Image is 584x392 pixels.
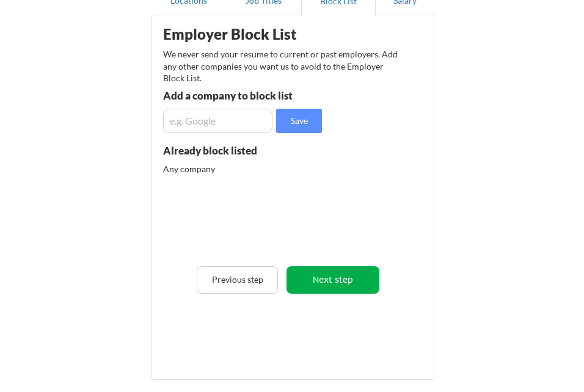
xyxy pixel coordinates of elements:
[197,266,278,294] button: Previous step
[163,90,322,101] div: Add a company to block list
[163,145,298,156] div: Already block listed
[163,109,272,133] input: e.g. Google
[163,27,335,42] div: Employer Block List
[276,109,322,133] button: Save
[163,48,400,84] div: We never send your resume to current or past employers. Add any other companies you want us to av...
[287,266,379,294] button: Next step
[163,163,292,175] div: Any company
